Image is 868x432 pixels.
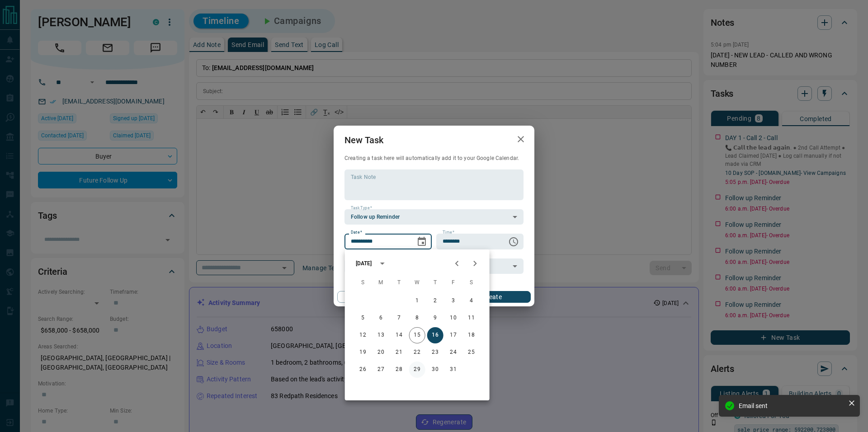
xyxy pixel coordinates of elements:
[355,274,371,292] span: Sunday
[505,233,523,251] button: Choose time, selected time is 6:00 AM
[445,327,462,343] button: 17
[355,362,371,378] button: 26
[413,233,431,251] button: Choose date, selected date is Oct 16, 2025
[373,310,389,326] button: 6
[373,274,389,292] span: Monday
[344,209,524,225] div: Follow up Reminder
[739,402,844,409] div: Email sent
[427,344,443,361] button: 23
[445,293,462,309] button: 3
[355,344,371,361] button: 19
[427,274,443,292] span: Thursday
[445,274,462,292] span: Friday
[453,291,531,303] button: Create
[409,362,425,378] button: 29
[409,274,425,292] span: Wednesday
[391,274,407,292] span: Tuesday
[427,362,443,378] button: 30
[355,310,371,326] button: 5
[443,230,454,235] label: Time
[391,310,407,326] button: 7
[409,293,425,309] button: 1
[373,327,389,343] button: 13
[409,344,425,361] button: 22
[373,344,389,361] button: 20
[391,327,407,343] button: 14
[427,293,443,309] button: 2
[463,310,480,326] button: 11
[448,254,466,272] button: Previous month
[351,230,362,235] label: Date
[445,362,462,378] button: 31
[463,274,480,292] span: Saturday
[355,327,371,343] button: 12
[337,291,415,303] button: Cancel
[409,310,425,326] button: 8
[466,254,484,272] button: Next month
[351,205,372,211] label: Task Type
[463,327,480,343] button: 18
[391,362,407,378] button: 28
[427,310,443,326] button: 9
[344,155,524,162] p: Creating a task here will automatically add it to your Google Calendar.
[445,344,462,361] button: 24
[373,362,389,378] button: 27
[356,259,372,268] div: [DATE]
[334,126,394,155] h2: New Task
[463,344,480,361] button: 25
[427,327,443,343] button: 16
[391,344,407,361] button: 21
[409,327,425,343] button: 15
[445,310,462,326] button: 10
[374,256,390,271] button: calendar view is open, switch to year view
[463,293,480,309] button: 4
